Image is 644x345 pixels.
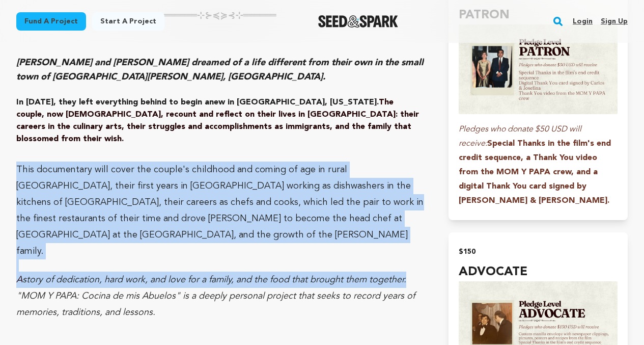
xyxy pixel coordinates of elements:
[92,12,164,31] a: Start a project
[16,275,22,284] em: A
[16,98,419,143] span: The couple, now [DEMOGRAPHIC_DATA], recount and reflect on their lives in [GEOGRAPHIC_DATA]: thei...
[601,13,628,30] a: Sign up
[16,162,424,259] p: This documentary will cover the couple's childhood and coming of age in rural [GEOGRAPHIC_DATA], ...
[318,15,398,28] img: Seed&Spark Logo Dark Mode
[573,13,593,30] a: Login
[459,245,618,259] h2: $150
[16,58,424,82] em: [PERSON_NAME] and [PERSON_NAME] dreamed of a life different from their own in the small town of [...
[459,125,581,148] em: Pledges who donate $50 USD will receive:
[16,275,415,317] em: story of dedication, hard work, and love for a family, and the food that brought them together. "...
[16,96,424,145] h4: In [DATE], they left everything behind to begin anew in [GEOGRAPHIC_DATA], [US_STATE].
[318,15,398,28] a: Seed&Spark Homepage
[459,24,618,114] img: incentive
[459,140,611,205] strong: Special Thanks in the film's end credit sequence, a Thank You video from the MOM Y PAPA crew, and...
[16,12,86,31] a: Fund a project
[459,263,618,281] h4: ADVOCATE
